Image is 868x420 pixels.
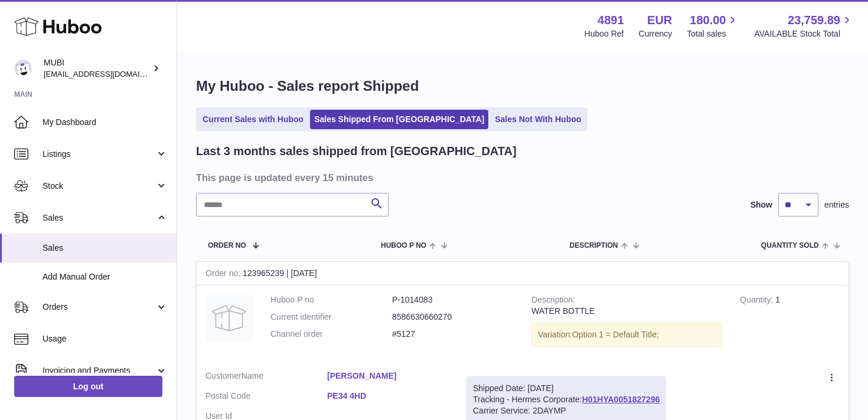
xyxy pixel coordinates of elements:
[761,242,819,250] span: Quantity Sold
[531,306,722,317] div: WATER BOTTLE
[198,110,308,129] a: Current Sales with Huboo
[43,333,168,344] span: Usage
[205,371,242,380] span: Customer
[531,295,575,307] strong: Description
[392,311,514,323] dd: 8586630660270
[598,12,624,28] strong: 4891
[270,329,392,340] dt: Channel order
[205,370,327,385] dt: Name
[43,242,168,254] span: Sales
[208,242,246,250] span: Order No
[43,117,168,128] span: My Dashboard
[44,69,174,78] span: [EMAIL_ADDRESS][DOMAIN_NAME]
[473,405,660,416] div: Carrier Service: 2DAYMP
[327,370,449,382] a: [PERSON_NAME]
[43,271,168,283] span: Add Manual Order
[196,77,849,96] h1: My Huboo - Sales report Shipped
[569,242,618,250] span: Description
[205,294,253,342] img: no-photo.jpg
[43,301,155,313] span: Orders
[14,60,32,77] img: shop@mubi.com
[392,294,514,306] dd: P-1014083
[687,28,739,40] span: Total sales
[740,295,775,307] strong: Quantity
[43,149,155,160] span: Listings
[196,143,517,159] h2: Last 3 months sales shipped from [GEOGRAPHIC_DATA]
[531,323,722,347] div: Variation:
[491,110,585,129] a: Sales Not With Huboo
[754,28,854,40] span: AVAILABLE Stock Total
[731,286,849,362] td: 1
[205,268,243,281] strong: Order no
[270,294,392,306] dt: Huboo P no
[44,57,150,80] div: MUBI
[473,383,660,394] div: Shipped Date: [DATE]
[43,212,155,224] span: Sales
[647,12,672,28] strong: EUR
[585,28,624,40] div: Huboo Ref
[205,391,327,405] dt: Postal Code
[572,330,659,339] span: Option 1 = Default Title;
[43,365,155,376] span: Invoicing and Payments
[310,110,488,129] a: Sales Shipped From [GEOGRAPHIC_DATA]
[381,242,426,250] span: Huboo P no
[687,12,739,40] a: 180.00 Total sales
[392,329,514,340] dd: #5127
[197,262,849,286] div: 123965239 | [DATE]
[639,28,673,40] div: Currency
[750,199,772,211] label: Show
[270,311,392,323] dt: Current identifier
[14,376,162,397] a: Log out
[690,12,726,28] span: 180.00
[43,181,155,192] span: Stock
[788,12,840,28] span: 23,759.89
[327,391,449,402] a: PE34 4HD
[582,395,660,404] a: H01HYA0051827296
[754,12,854,40] a: 23,759.89 AVAILABLE Stock Total
[824,199,849,211] span: entries
[196,171,846,184] h3: This page is updated every 15 minutes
